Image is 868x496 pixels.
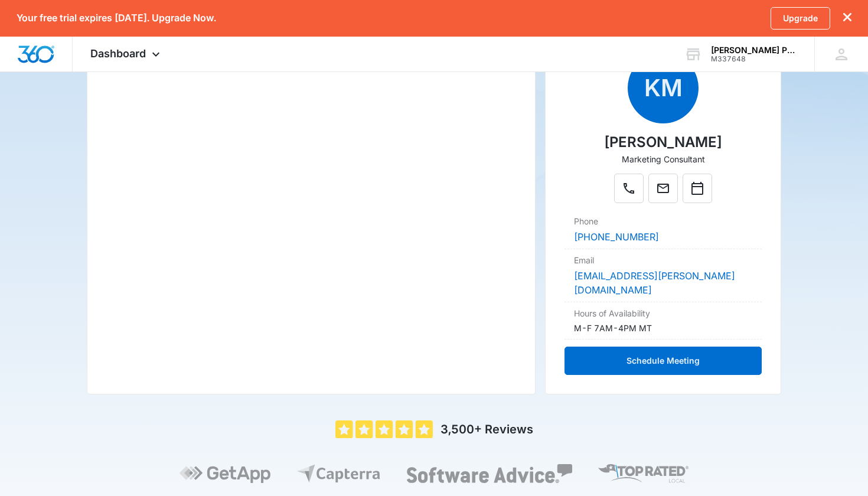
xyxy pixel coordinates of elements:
button: Schedule Meeting [564,347,762,375]
a: Upgrade [771,7,830,30]
p: Your free trial expires [DATE]. Upgrade Now. [17,12,216,24]
div: account id [711,55,797,63]
button: Mail [648,174,678,203]
button: dismiss this dialog [843,12,851,24]
div: account name [711,45,797,55]
img: GetApp [180,464,270,483]
span: KM [628,53,699,123]
p: [PERSON_NAME] [604,132,722,153]
p: Marketing Consultant [622,153,705,165]
span: Dashboard [90,47,146,60]
img: Capterra [296,464,381,483]
p: M-F 7AM-4PM MT [574,322,652,334]
a: [PHONE_NUMBER] [574,231,659,243]
div: Email[EMAIL_ADDRESS][PERSON_NAME][DOMAIN_NAME] [564,249,762,302]
button: Phone [614,174,644,203]
dt: Hours of Availability [574,307,752,319]
div: Hours of AvailabilityM-F 7AM-4PM MT [564,302,762,340]
dt: Phone [574,215,752,227]
div: Phone[PHONE_NUMBER] [564,210,762,249]
img: Top Rated Local [598,464,688,483]
img: Software Advice [407,464,572,483]
button: Calendar [683,174,712,203]
div: Dashboard [73,37,181,71]
dt: Email [574,254,752,266]
iframe: How our plans work [106,76,516,306]
p: 3,500+ Reviews [440,420,533,438]
a: [EMAIL_ADDRESS][PERSON_NAME][DOMAIN_NAME] [574,270,735,296]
